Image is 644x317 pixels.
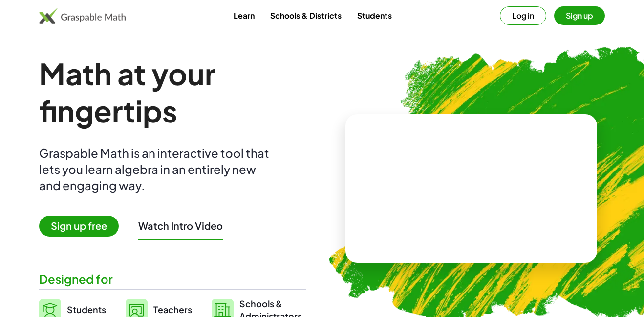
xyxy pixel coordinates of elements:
button: Watch Intro Video [138,219,223,232]
video: What is this? This is dynamic math notation. Dynamic math notation plays a central role in how Gr... [398,152,545,225]
h1: Math at your fingertips [39,55,306,129]
div: Graspable Math is an interactive tool that lets you learn algebra in an entirely new and engaging... [39,145,274,194]
span: Teachers [153,304,192,315]
button: Sign up [554,6,605,25]
a: Students [349,6,400,24]
a: Schools & Districts [262,6,349,24]
a: Learn [226,6,262,24]
button: Log in [500,6,546,25]
span: Students [67,304,106,315]
div: Designed for [39,271,306,287]
span: Sign up free [39,216,119,237]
